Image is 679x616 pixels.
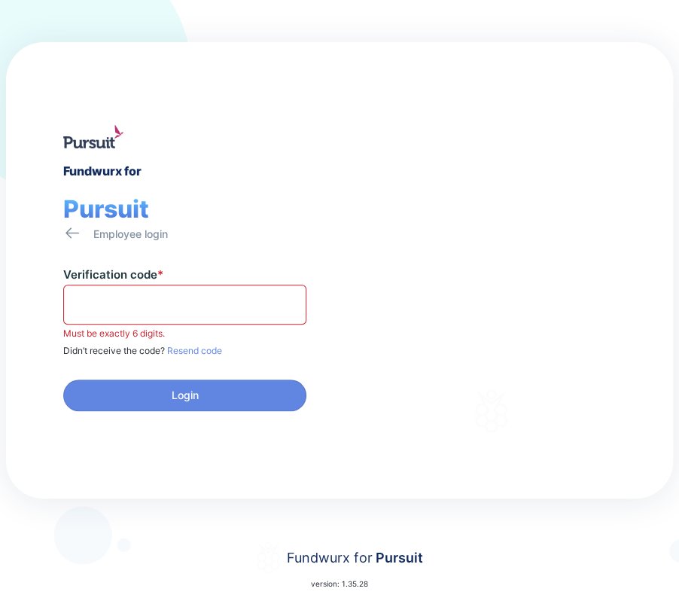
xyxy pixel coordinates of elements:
[93,225,168,243] div: Employee login
[391,282,592,346] div: Thank you for choosing Fundwurx as your partner in driving positive social impact!
[63,194,149,224] span: Pursuit
[63,345,165,356] span: Didn’t receive the code?
[165,345,222,356] span: Resend code
[63,125,123,149] img: logo.jpg
[63,267,163,282] label: Verification code
[311,578,368,590] p: version: 1.35.28
[63,328,165,339] span: Must be exactly 6 digits.
[391,195,509,209] div: Welcome to
[63,160,142,182] div: Fundwurx for
[391,215,564,252] div: Fundwurx
[172,388,199,403] span: Login
[373,550,423,566] span: Pursuit
[63,380,306,411] button: Login
[287,547,423,569] div: Fundwurx for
